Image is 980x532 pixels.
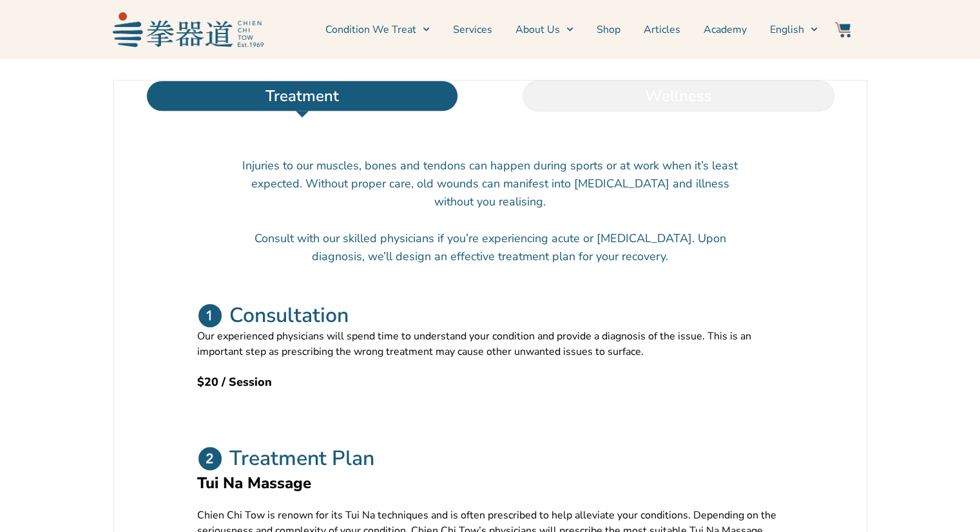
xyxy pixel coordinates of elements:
[229,446,374,471] h2: Treatment Plan
[770,22,804,37] span: English
[835,22,850,37] img: Website Icon-03
[197,373,783,391] h2: $20 / Session
[242,229,738,265] p: Consult with our skilled physicians if you’re experiencing acute or [MEDICAL_DATA]. Upon diagnosi...
[704,14,747,46] a: Academy
[325,14,430,46] a: Condition We Treat
[597,14,620,46] a: Shop
[197,328,783,359] p: Our experienced physicians will spend time to understand your condition and provide a diagnosis o...
[453,14,492,46] a: Services
[197,471,783,495] h2: Tui Na Massage
[515,14,573,46] a: About Us
[270,14,818,46] nav: Menu
[770,14,818,46] a: English
[644,14,680,46] a: Articles
[242,157,738,211] p: Injuries to our muscles, bones and tendons can happen during sports or at work when it’s least ex...
[229,303,349,328] h2: Consultation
